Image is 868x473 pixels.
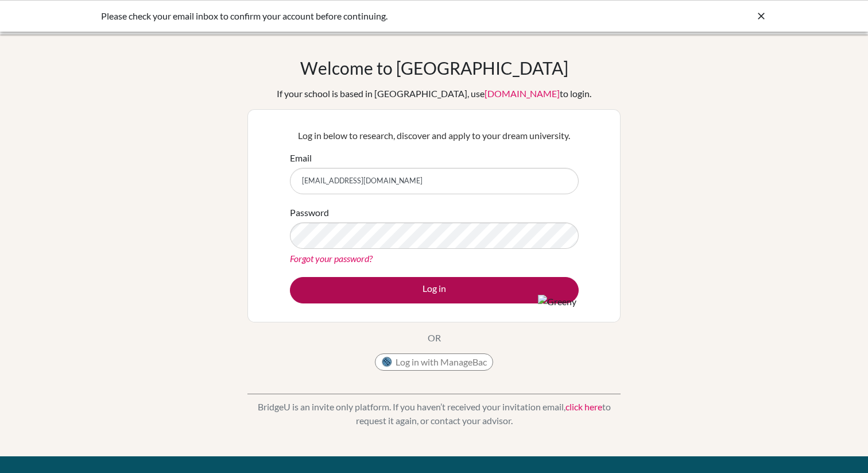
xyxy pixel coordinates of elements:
p: Log in below to research, discover and apply to your dream university. [290,129,579,143]
h1: Welcome to [GEOGRAPHIC_DATA] [300,57,568,78]
img: Greeny [538,295,625,309]
a: click here [565,401,602,412]
button: Log in [290,277,579,303]
p: BridgeU is an invite only platform. If you haven’t received your invitation email, to request it ... [247,400,621,428]
a: Forgot your password? [290,253,373,264]
label: Email [290,151,312,165]
label: Password [290,206,329,220]
button: Log in with ManageBac [375,353,493,371]
div: Please check your email inbox to confirm your account before continuing. [101,9,595,23]
div: If your school is based in [GEOGRAPHIC_DATA], use to login. [277,87,591,101]
p: OR [428,331,441,345]
a: [DOMAIN_NAME] [485,88,560,99]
